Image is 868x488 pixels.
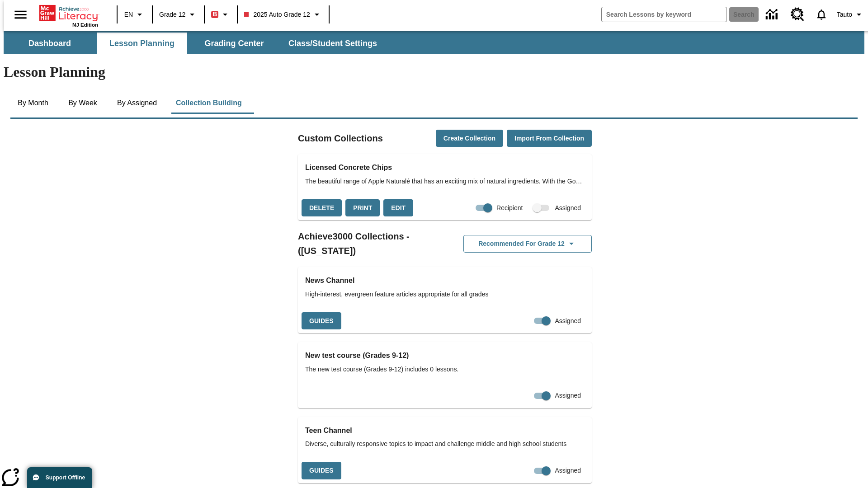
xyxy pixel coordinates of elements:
[204,38,264,49] span: Grading Center
[305,177,585,186] span: The beautiful range of Apple Naturalé that has an exciting mix of natural ingredients. With the G...
[159,10,185,19] span: Grade 12
[4,64,864,80] h1: Lesson Planning
[39,4,98,22] a: Home
[10,92,56,114] button: By Month
[463,235,592,253] button: Recommended for Grade 12
[110,92,164,114] button: By Assigned
[72,22,98,28] span: NJ Edition
[97,33,187,54] button: Lesson Planning
[345,199,380,217] button: Print, will open in a new window
[212,9,217,20] span: B
[305,439,585,449] span: Diverse, culturally responsive topics to impact and challenge middle and high school students
[241,6,325,23] button: Class: 2025 Auto Grade 12, Select your class
[602,7,726,22] input: search field
[46,474,85,481] span: Support Offline
[305,349,585,362] h3: New test course (Grades 9-12)
[833,6,868,23] button: Profile/Settings
[555,203,581,213] span: Assigned
[555,316,581,326] span: Assigned
[436,130,503,147] button: Create Collection
[383,199,413,217] button: Edit
[496,203,523,213] span: Recipient
[760,2,785,27] a: Data Center
[244,10,310,19] span: 2025 Auto Grade 12
[555,391,581,400] span: Assigned
[39,3,98,28] div: Home
[305,161,585,174] h3: Licensed Concrete Chips
[305,365,585,374] span: The new test course (Grades 9-12) includes 0 lessons.
[305,290,585,299] span: High-interest, evergreen feature articles appropriate for all grades
[60,92,105,114] button: By Week
[4,33,385,54] div: SubNavbar
[189,33,279,54] button: Grading Center
[555,466,581,475] span: Assigned
[27,467,92,488] button: Support Offline
[281,33,384,54] button: Class/Student Settings
[837,10,852,19] span: Tauto
[302,199,342,217] button: Delete
[810,3,833,26] a: Notifications
[120,6,149,23] button: Language: EN, Select a language
[7,1,34,28] button: Open side menu
[124,10,133,19] span: EN
[208,6,234,23] button: Boost Class color is red. Change class color
[785,2,810,27] a: Resource Center, Will open in new tab
[305,424,585,437] h3: Teen Channel
[302,312,341,330] button: Guides
[298,131,383,145] h2: Custom Collections
[169,92,249,114] button: Collection Building
[5,33,95,54] button: Dashboard
[28,38,71,49] span: Dashboard
[109,38,175,49] span: Lesson Planning
[302,462,341,479] button: Guides
[4,31,864,54] div: SubNavbar
[156,6,201,23] button: Grade: Grade 12, Select a grade
[507,130,592,147] button: Import from Collection
[288,38,377,49] span: Class/Student Settings
[305,274,585,287] h3: News Channel
[298,229,445,258] h2: Achieve3000 Collections - ([US_STATE])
